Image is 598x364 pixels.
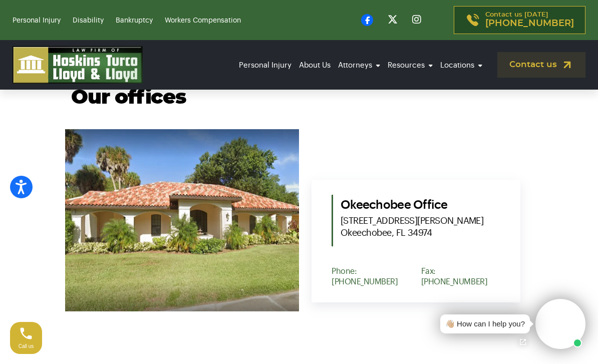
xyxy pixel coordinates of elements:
a: About Us [296,52,333,79]
a: Personal Injury [13,17,61,24]
h5: Okeechobee Office [341,195,500,239]
img: OK Office [65,129,299,311]
a: Disability [73,17,104,24]
a: Personal Injury [236,52,294,79]
a: [PHONE_NUMBER] [332,278,398,286]
a: Contact us [497,52,585,78]
p: Phone: [332,266,421,287]
a: Bankruptcy [116,17,153,24]
span: [PHONE_NUMBER] [485,19,574,29]
a: [PHONE_NUMBER] [421,278,487,286]
a: Locations [438,52,485,79]
p: Fax: [421,266,500,287]
h2: Our offices [71,87,527,109]
a: Workers Compensation [165,17,241,24]
a: Open chat [512,331,533,352]
a: Attorneys [336,52,383,79]
p: Contact us [DATE] [485,12,574,29]
span: [STREET_ADDRESS][PERSON_NAME] Okeechobee, FL 34974 [341,215,500,239]
a: Resources [385,52,435,79]
img: logo [13,46,143,84]
span: Call us [19,343,34,349]
div: 👋🏼 How can I help you? [445,318,525,330]
a: Contact us [DATE][PHONE_NUMBER] [454,6,585,34]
